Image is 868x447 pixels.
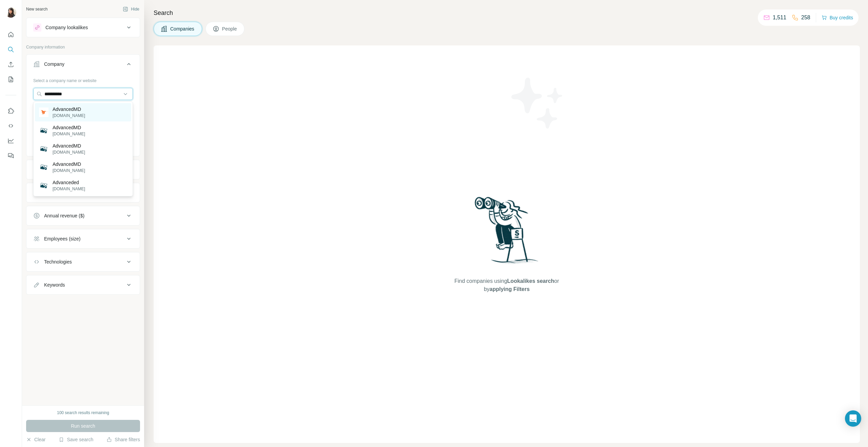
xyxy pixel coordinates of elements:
[5,120,16,132] button: Use Surfe API
[26,208,140,224] button: Annual revenue ($)
[53,168,85,174] p: [DOMAIN_NAME]
[5,105,16,117] button: Use Surfe on LinkedIn
[39,108,48,117] img: AdvancedMD
[507,73,568,134] img: Surfe Illustration - Stars
[44,258,72,265] div: Technologies
[222,25,238,32] span: People
[773,14,786,22] p: 1,511
[53,186,85,192] p: [DOMAIN_NAME]
[44,61,64,67] div: Company
[53,161,85,168] p: AdvancedMD
[26,277,140,293] button: Keywords
[118,4,144,14] button: Hide
[452,277,561,293] span: Find companies using or by
[5,135,16,147] button: Dashboard
[39,162,48,172] img: AdvancedMD
[53,142,85,149] p: AdvancedMD
[822,13,853,22] button: Buy credits
[26,231,140,247] button: Employees (size)
[5,28,16,41] button: Quick start
[53,131,85,137] p: [DOMAIN_NAME]
[490,286,530,292] span: applying Filters
[5,73,16,85] button: My lists
[53,149,85,155] p: [DOMAIN_NAME]
[26,161,140,178] button: Industry
[26,184,140,201] button: HQ location
[801,14,810,22] p: 258
[45,24,88,31] div: Company lookalikes
[39,181,48,190] img: Advanceded
[170,25,195,32] span: Companies
[44,281,65,288] div: Keywords
[53,179,85,186] p: Advanceded
[26,436,45,443] button: Clear
[507,278,554,284] span: Lookalikes search
[57,410,109,416] div: 100 search results remaining
[5,58,16,71] button: Enrich CSV
[5,43,16,56] button: Search
[53,106,85,113] p: AdvancedMD
[26,6,47,12] div: New search
[33,75,133,84] div: Select a company name or website
[53,124,85,131] p: AdvancedMD
[845,410,861,427] div: Open Intercom Messenger
[472,195,542,271] img: Surfe Illustration - Woman searching with binoculars
[59,436,93,443] button: Save search
[44,235,80,242] div: Employees (size)
[26,19,140,36] button: Company lookalikes
[106,436,140,443] button: Share filters
[5,150,16,162] button: Feedback
[39,144,48,154] img: AdvancedMD
[26,254,140,270] button: Technologies
[26,56,140,75] button: Company
[26,44,140,50] p: Company information
[5,7,16,18] img: Avatar
[44,212,84,219] div: Annual revenue ($)
[154,8,860,18] h4: Search
[39,126,48,135] img: AdvancedMD
[53,113,85,119] p: [DOMAIN_NAME]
